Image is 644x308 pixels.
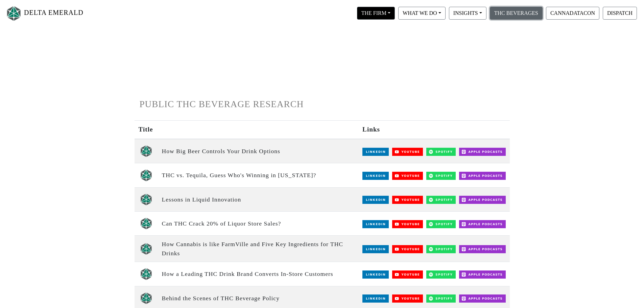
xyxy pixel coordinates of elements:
img: LinkedIn [362,245,389,253]
td: Can THC Crack 20% of Liquor Store Sales? [158,212,359,236]
button: THE FIRM [357,7,395,20]
img: YouTube [392,270,423,279]
button: CANNADATACON [546,7,599,20]
td: How Cannabis is like FarmVille and Five Key Ingredients for THC Drinks [158,236,359,262]
img: Spotify [426,220,456,228]
th: Title [135,121,158,139]
img: unscripted logo [140,243,152,255]
td: THC vs. Tequila, Guess Who's Winning in [US_STATE]? [158,163,359,187]
button: THC BEVERAGES [490,7,543,20]
button: WHAT WE DO [398,7,446,20]
img: YouTube [392,220,423,228]
button: INSIGHTS [449,7,486,20]
img: LinkedIn [362,294,389,303]
a: DELTA EMERALD [5,3,84,24]
a: DISPATCH [601,10,639,16]
a: THC BEVERAGES [488,10,544,16]
img: LinkedIn [362,220,389,228]
img: YouTube [392,172,423,180]
img: Apple Podcasts [459,148,506,156]
img: Spotify [426,196,456,204]
img: Spotify [426,172,456,180]
img: Spotify [426,270,456,279]
a: CANNADATACON [544,10,601,16]
img: unscripted logo [140,292,152,304]
img: unscripted logo [140,193,152,206]
img: unscripted logo [140,145,152,157]
img: YouTube [392,148,423,156]
img: LinkedIn [362,148,389,156]
img: Apple Podcasts [459,245,506,253]
img: YouTube [392,245,423,253]
td: How a Leading THC Drink Brand Converts In-Store Customers [158,262,359,286]
img: Apple Podcasts [459,294,506,303]
td: How Big Beer Controls Your Drink Options [158,139,359,163]
h1: PUBLIC THC BEVERAGE RESEARCH [140,99,505,110]
img: Apple Podcasts [459,220,506,228]
img: unscripted logo [140,268,152,280]
img: LinkedIn [362,196,389,204]
button: DISPATCH [603,7,637,20]
img: Spotify [426,245,456,253]
img: Apple Podcasts [459,172,506,180]
img: LinkedIn [362,270,389,279]
img: Spotify [426,148,456,156]
img: Spotify [426,294,456,303]
img: Apple Podcasts [459,270,506,279]
img: YouTube [392,294,423,303]
img: unscripted logo [140,217,152,230]
th: Links [358,121,509,139]
img: unscripted logo [140,169,152,181]
img: LinkedIn [362,172,389,180]
img: Logo [5,4,22,22]
img: Apple Podcasts [459,196,506,204]
img: YouTube [392,196,423,204]
td: Lessons in Liquid Innovation [158,187,359,211]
